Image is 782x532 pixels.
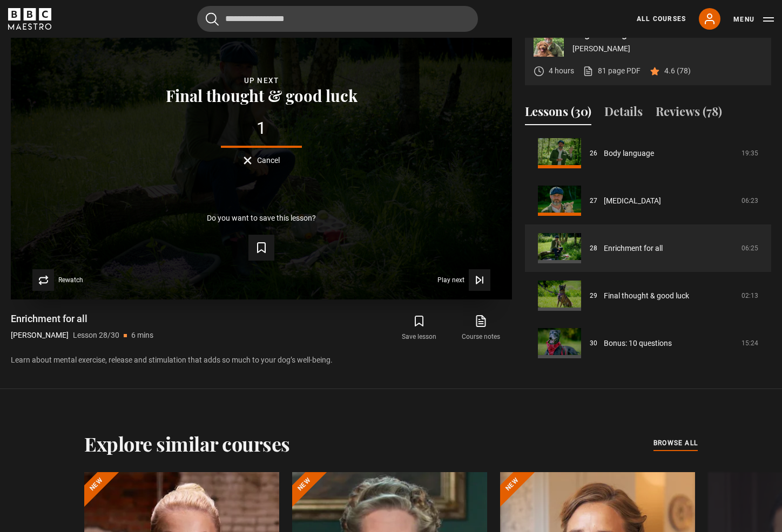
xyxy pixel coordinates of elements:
span: browse all [653,438,698,448]
div: 1 [28,120,495,137]
button: Save lesson [388,312,450,344]
div: Up next [28,74,495,87]
a: Course notes [450,312,512,344]
span: Cancel [257,156,280,164]
a: browse all [653,438,698,449]
video-js: Video Player [11,18,512,299]
button: Reviews (78) [656,103,722,125]
a: Bonus: 10 questions [604,338,672,349]
p: [PERSON_NAME] [572,43,763,54]
p: 4.6 (78) [664,65,691,77]
button: Play next [437,269,490,291]
a: Body language [604,148,654,159]
p: Lesson 28/30 [73,330,119,341]
span: Rewatch [58,277,83,283]
h1: Enrichment for all [11,312,153,325]
a: Final thought & good luck [604,290,689,302]
button: Toggle navigation [733,14,774,25]
svg: BBC Maestro [8,8,51,30]
p: 6 mins [131,330,153,341]
button: Final thought & good luck [163,87,361,104]
a: All Courses [637,14,686,24]
button: Submit the search query [206,12,219,26]
p: [PERSON_NAME] [11,330,69,341]
button: Lessons (30) [525,103,591,125]
button: Details [604,103,643,125]
a: 81 page PDF [583,65,641,77]
a: [MEDICAL_DATA] [604,195,661,207]
h2: Explore similar courses [84,432,290,455]
span: Play next [437,277,464,283]
a: Enrichment for all [604,243,663,254]
button: Cancel [244,156,280,165]
button: Rewatch [32,269,83,291]
p: 4 hours [549,65,574,77]
p: Do you want to save this lesson? [207,214,316,222]
p: Learn about mental exercise, release and stimulation that adds so much to your dog’s well-being. [11,354,512,366]
input: Search [197,6,478,32]
p: Dog Training [572,29,763,39]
